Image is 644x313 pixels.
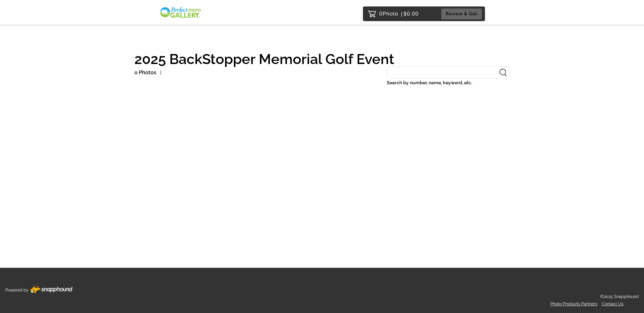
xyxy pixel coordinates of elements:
[401,11,403,17] span: |
[387,79,510,87] label: Search by number, name, keyword, etc.
[383,9,398,18] span: Photo
[379,9,419,18] p: 0 $0.00
[134,52,510,66] h1: 2025 BackStopper Memorial Golf Event
[30,286,72,293] img: Footer
[159,6,202,18] img: Snapphound Logo
[5,287,28,294] p: Powered by
[600,293,639,300] p: ©2025 Snapphound
[550,302,597,306] a: Photo Products Partners
[602,302,623,306] a: Contact Us
[134,68,156,77] p: 0 Photos
[441,9,484,19] a: Review & Get
[441,9,482,19] button: Review & Get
